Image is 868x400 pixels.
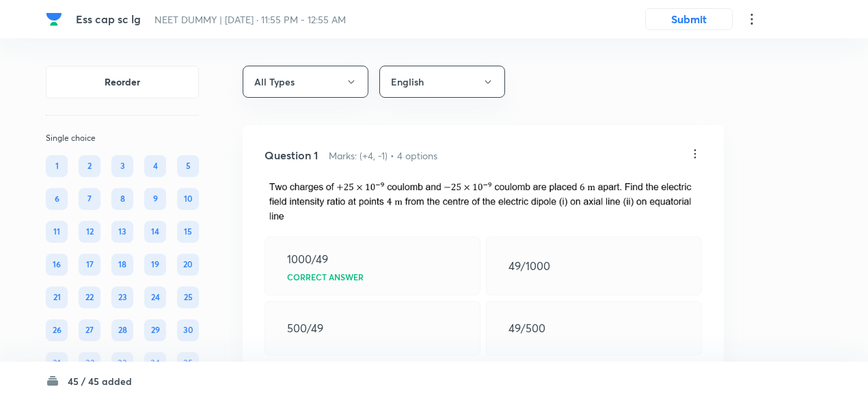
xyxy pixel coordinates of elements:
[177,286,199,308] div: 25
[144,188,166,210] div: 9
[144,155,166,177] div: 4
[46,66,199,98] button: Reorder
[177,221,199,243] div: 15
[144,319,166,341] div: 29
[144,221,166,243] div: 14
[46,188,68,210] div: 6
[111,155,133,177] div: 3
[144,352,166,374] div: 34
[265,180,702,222] img: 19-05-23-10:35:55-AM
[79,319,100,341] div: 27
[46,155,68,177] div: 1
[79,155,100,177] div: 2
[508,320,545,336] p: 49/500
[111,188,133,210] div: 8
[46,221,68,243] div: 11
[287,273,364,281] p: Correct answer
[177,352,199,374] div: 35
[144,286,166,308] div: 24
[287,251,328,267] p: 1000/49
[177,155,199,177] div: 5
[144,254,166,276] div: 19
[111,352,133,374] div: 33
[265,147,318,163] h5: Question 1
[379,66,505,98] button: English
[329,148,437,163] h6: Marks: (+4, -1) • 4 options
[177,254,199,276] div: 20
[79,188,100,210] div: 7
[243,66,368,98] button: All Types
[46,254,68,276] div: 16
[111,221,133,243] div: 13
[46,286,68,308] div: 21
[79,286,100,308] div: 22
[68,374,132,388] h6: 45 / 45 added
[508,258,550,274] p: 49/1000
[287,320,323,336] p: 500/49
[177,319,199,341] div: 30
[645,8,733,30] button: Submit
[111,286,133,308] div: 23
[79,254,100,276] div: 17
[79,352,100,374] div: 32
[46,11,65,27] a: Company Logo
[46,11,62,27] img: Company Logo
[76,12,141,26] span: Ess cap sc lg
[177,188,199,210] div: 10
[111,319,133,341] div: 28
[111,254,133,276] div: 18
[46,319,68,341] div: 26
[46,132,199,144] p: Single choice
[79,221,100,243] div: 12
[46,352,68,374] div: 31
[154,13,346,26] span: NEET DUMMY | [DATE] · 11:55 PM - 12:55 AM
